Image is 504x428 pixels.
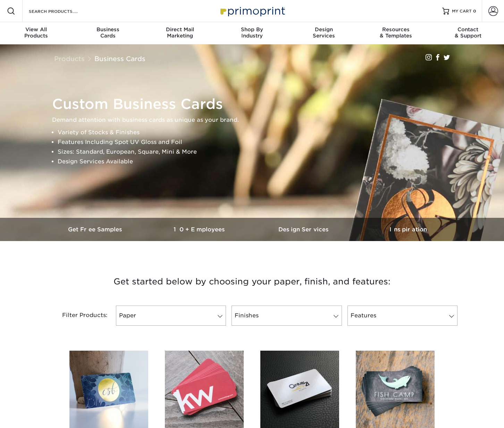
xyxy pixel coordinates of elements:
div: Marketing [144,26,216,39]
span: Direct Mail [144,26,216,33]
p: Demand attention with business cards as unique as your brand. [52,115,458,125]
h3: Design Services [252,226,356,233]
a: Paper [116,306,226,326]
a: Resources& Templates [360,22,432,44]
div: Industry [216,26,288,39]
div: Cards [72,26,144,39]
h3: Inspiration [356,226,460,233]
span: Resources [360,26,432,33]
a: DesignServices [288,22,360,44]
span: MY CART [452,8,472,14]
div: & Support [432,26,504,39]
a: BusinessCards [72,22,144,44]
a: 10+ Employees [148,218,252,241]
li: Design Services Available [58,157,458,166]
span: Business [72,26,144,33]
h3: Get started below by choosing your paper, finish, and features: [49,266,455,297]
a: Products [54,55,85,62]
div: Filter Products: [44,306,113,326]
a: Get Free Samples [44,218,148,241]
h3: 10+ Employees [148,226,252,233]
li: Sizes: Standard, European, Square, Mini & More [58,147,458,157]
span: Shop By [216,26,288,33]
a: Contact& Support [432,22,504,44]
a: Finishes [232,306,342,326]
li: Variety of Stocks & Finishes [58,128,458,137]
div: Services [288,26,360,39]
span: 0 [473,9,476,14]
span: Design [288,26,360,33]
li: Features Including Spot UV Gloss and Foil [58,137,458,147]
span: Contact [432,26,504,33]
h1: Custom Business Cards [52,96,458,112]
a: Design Services [252,218,356,241]
div: & Templates [360,26,432,39]
input: SEARCH PRODUCTS..... [28,7,96,15]
a: Direct MailMarketing [144,22,216,44]
h3: Get Free Samples [44,226,148,233]
a: Features [347,306,457,326]
a: Business Cards [94,55,145,62]
a: Shop ByIndustry [216,22,288,44]
img: Primoprint [217,3,287,18]
a: Inspiration [356,218,460,241]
